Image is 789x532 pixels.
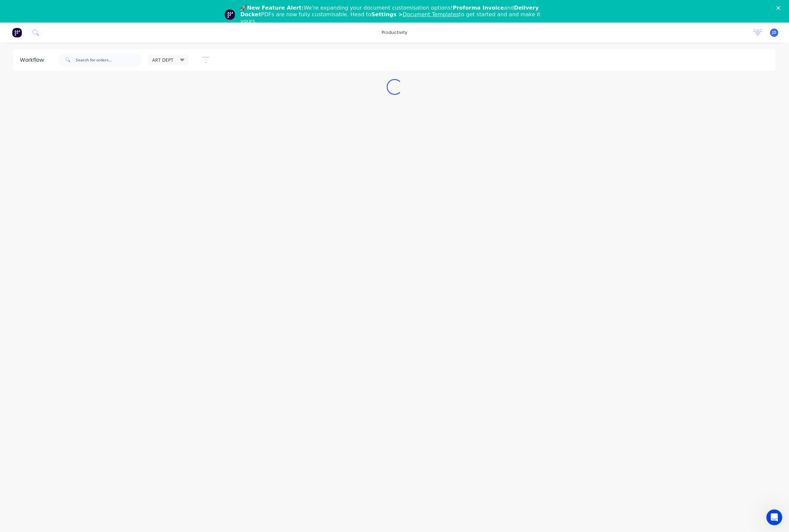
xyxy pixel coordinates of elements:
[152,56,173,63] span: ART DEPT
[772,30,776,36] span: JD
[766,509,782,525] iframe: Intercom live chat
[225,9,235,20] img: Profile image for Team
[241,5,554,25] div: 🚀 We're expanding your document customisation options! and PDFs are now fully customisable. Head ...
[378,28,411,38] div: productivity
[12,28,22,38] img: Factory
[403,11,459,18] a: Document Templates
[241,5,539,18] b: Delivery Docket
[453,5,504,11] b: Proforma Invoice
[371,11,459,18] b: Settings >
[76,53,142,66] input: Search for orders...
[247,5,304,11] b: New Feature Alert:
[20,56,47,64] div: Workflow
[776,6,783,10] div: Close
